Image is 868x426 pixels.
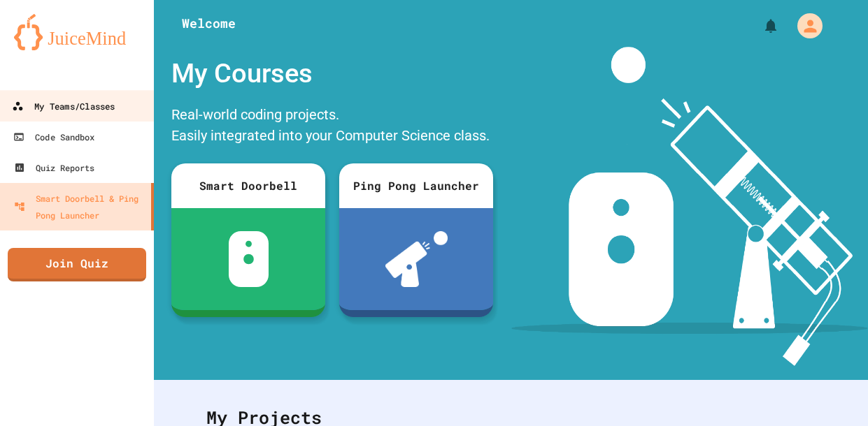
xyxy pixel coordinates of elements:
[14,14,140,50] img: logo-orange.svg
[737,14,783,38] div: My Notifications
[385,231,448,287] img: ppl-with-ball.png
[12,98,115,115] div: My Teams/Classes
[164,101,500,153] div: Real-world coding projects. Easily integrated into your Computer Science class.
[339,163,493,208] div: Ping Pong Launcher
[13,128,94,145] div: Code Sandbox
[14,190,145,223] div: Smart Doorbell & Ping Pong Launcher
[229,231,269,287] img: sdb-white.svg
[14,159,94,176] div: Quiz Reports
[164,47,500,101] div: My Courses
[783,10,826,42] div: My Account
[171,163,325,208] div: Smart Doorbell
[8,248,146,281] a: Join Quiz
